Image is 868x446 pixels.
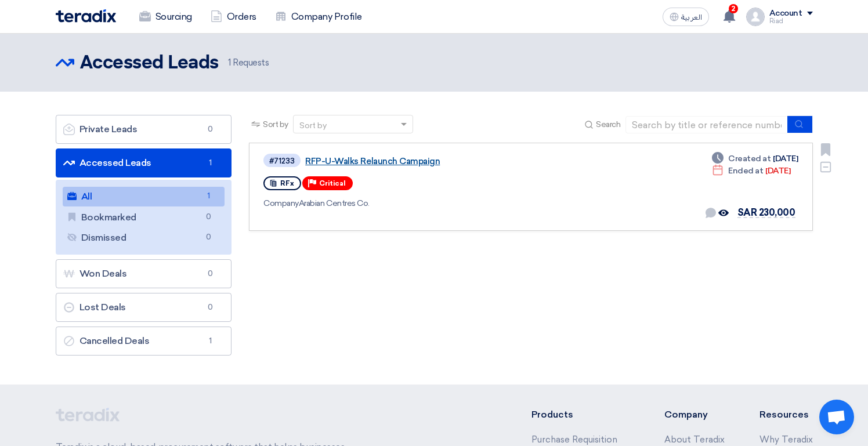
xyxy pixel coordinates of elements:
a: About Teradix [664,434,725,445]
a: RFP-U-Walks Relaunch Campaign [305,156,595,166]
a: Bookmarked [63,208,225,227]
span: Created at [728,153,771,165]
div: Riad [769,18,813,24]
img: profile_test.png [746,8,765,26]
a: Cancelled Deals1 [56,327,232,356]
span: Company [263,198,299,208]
a: Accessed Leads1 [56,148,232,177]
a: Orders [201,4,266,30]
img: Teradix logo [56,9,116,23]
a: All [63,187,225,206]
div: [DATE] [712,153,798,165]
span: SAR 230,000 [737,207,795,218]
span: 1 [228,57,231,68]
span: RFx [280,179,294,187]
span: Ended at [728,165,763,177]
span: 0 [203,302,217,313]
a: Won Deals0 [56,259,232,288]
span: 1 [203,157,217,169]
span: العربية [681,13,702,21]
span: 2 [729,4,738,13]
li: Products [531,408,630,422]
span: Sort by [263,118,288,130]
span: Critical [319,179,346,187]
a: Purchase Requisition [531,434,617,445]
a: Lost Deals0 [56,293,232,322]
span: 0 [201,231,215,244]
span: 0 [203,268,217,280]
a: Private Leads0 [56,115,232,144]
div: Open chat [819,400,854,434]
input: Search by title or reference number [625,116,788,133]
span: Search [596,118,620,130]
div: #71233 [269,157,295,165]
button: العربية [663,8,709,26]
div: [DATE] [712,165,790,177]
div: Account [769,9,802,19]
a: Dismissed [63,228,225,248]
div: Sort by [299,119,327,132]
span: 0 [203,124,217,135]
span: Requests [228,56,269,70]
a: Company Profile [266,4,371,30]
span: 0 [201,211,215,223]
span: 1 [203,335,217,347]
li: Resources [759,408,813,422]
span: 1 [201,190,215,202]
li: Company [664,408,725,422]
div: Arabian Centres Co. [263,197,598,209]
a: Why Teradix [759,434,813,445]
a: Sourcing [130,4,201,30]
h2: Accessed Leads [80,52,219,75]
